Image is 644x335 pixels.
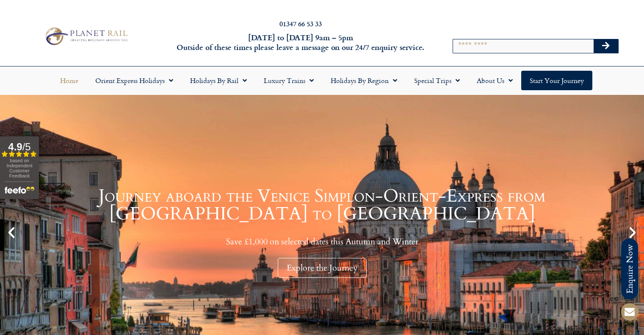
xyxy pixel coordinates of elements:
[406,71,468,90] a: Special Trips
[4,225,19,240] div: Previous slide
[42,25,130,47] img: Planet Rail Train Holidays Logo
[625,225,640,240] div: Next slide
[594,39,618,53] button: Search
[21,236,623,247] p: Save £1,000 on selected dates this Autumn and Winter
[255,71,322,90] a: Luxury Trains
[322,71,406,90] a: Holidays by Region
[279,19,322,28] a: 01347 66 53 33
[4,71,640,90] nav: Menu
[87,71,182,90] a: Orient Express Holidays
[174,33,427,53] h6: [DATE] to [DATE] 9am – 5pm Outside of these times please leave a message on our 24/7 enquiry serv...
[182,71,255,90] a: Holidays by Rail
[21,187,623,223] h1: Journey aboard the Venice Simplon-Orient-Express from [GEOGRAPHIC_DATA] to [GEOGRAPHIC_DATA]
[468,71,521,90] a: About Us
[52,71,87,90] a: Home
[521,71,592,90] a: Start your Journey
[278,258,367,278] div: Explore the Journey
